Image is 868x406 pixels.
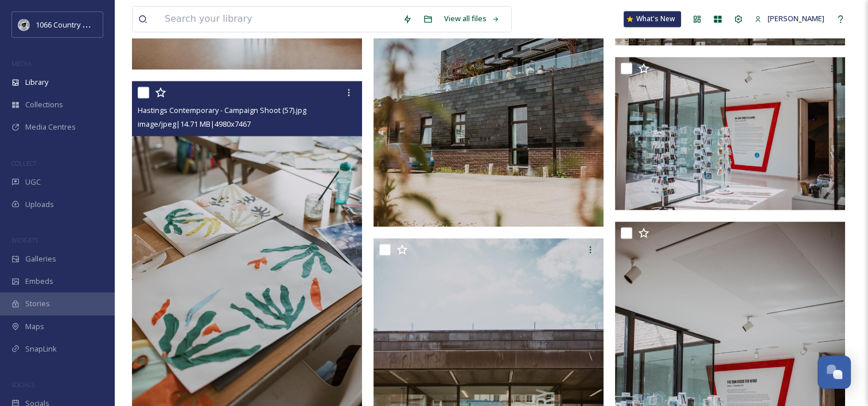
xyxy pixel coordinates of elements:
[25,343,57,354] span: SnapLink
[25,276,53,287] span: Embeds
[159,6,397,32] input: Search your library
[11,159,36,167] span: COLLECT
[25,298,50,309] span: Stories
[438,7,505,30] a: View all files
[768,13,824,24] span: [PERSON_NAME]
[11,236,38,244] span: WIDGETS
[25,122,76,132] span: Media Centres
[138,104,306,115] span: Hastings Contemporary - Campaign Shoot (57).jpg
[818,356,851,389] button: Open Chat
[11,380,34,389] span: SOCIALS
[25,321,44,332] span: Maps
[615,57,845,210] img: Hastings Contemporary - Campaign Shoot (56).jpg
[18,19,30,30] img: logo_footerstamp.png
[36,19,116,30] span: 1066 Country Marketing
[138,118,251,128] span: image/jpeg | 14.71 MB | 4980 x 7467
[25,177,41,188] span: UGC
[25,199,54,210] span: Uploads
[25,253,56,264] span: Galleries
[11,59,32,68] span: MEDIA
[25,99,63,110] span: Collections
[624,11,681,27] a: What's New
[25,77,48,88] span: Library
[749,7,830,30] a: [PERSON_NAME]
